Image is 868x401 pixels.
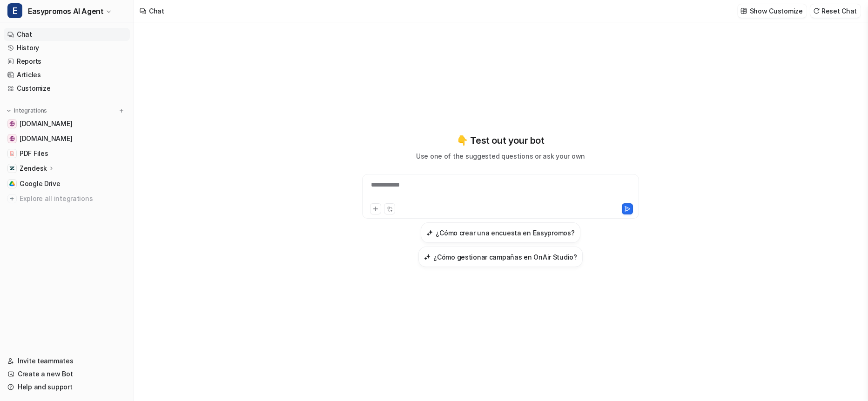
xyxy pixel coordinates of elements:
button: ¿Cómo crear una encuesta en Easypromos?¿Cómo crear una encuesta en Easypromos? [421,222,580,243]
button: Integrations [4,106,50,115]
span: Explore all integrations [20,191,126,206]
span: Easypromos AI Agent [28,5,103,18]
img: PDF Files [9,151,15,156]
p: Use one of the suggested questions or ask your own [416,151,585,161]
a: Help and support [4,381,130,394]
p: Zendesk [20,164,47,173]
span: E [7,3,22,18]
img: ¿Cómo gestionar campañas en OnAir Studio? [424,254,431,261]
a: History [4,41,130,54]
img: www.easypromosapp.com [9,121,15,127]
img: expand menu [6,107,12,114]
a: easypromos-apiref.redoc.ly[DOMAIN_NAME] [4,132,130,145]
button: Reset Chat [810,4,861,18]
a: Invite teammates [4,354,130,368]
a: Google DriveGoogle Drive [4,177,130,190]
span: Google Drive [20,179,61,188]
p: 👇 Test out your bot [457,134,544,147]
p: Integrations [14,107,47,114]
div: Chat [149,6,164,16]
img: Zendesk [9,166,15,171]
h3: ¿Cómo gestionar campañas en OnAir Studio? [433,252,577,262]
span: [DOMAIN_NAME] [20,119,72,128]
a: Articles [4,68,130,81]
p: Show Customize [750,6,803,16]
h3: ¿Cómo crear una encuesta en Easypromos? [436,228,574,238]
span: [DOMAIN_NAME] [20,134,72,143]
img: customize [740,7,747,14]
button: ¿Cómo gestionar campañas en OnAir Studio?¿Cómo gestionar campañas en OnAir Studio? [418,247,583,267]
a: Chat [4,28,130,41]
img: ¿Cómo crear una encuesta en Easypromos? [426,229,433,236]
button: Show Customize [738,4,807,18]
a: Reports [4,55,130,68]
a: www.easypromosapp.com[DOMAIN_NAME] [4,117,130,130]
img: easypromos-apiref.redoc.ly [9,136,15,141]
a: Customize [4,82,130,95]
a: Explore all integrations [4,192,130,205]
img: reset [813,7,820,14]
a: PDF FilesPDF Files [4,147,130,160]
img: explore all integrations [7,194,17,203]
img: menu_add.svg [118,107,125,114]
img: Google Drive [9,181,15,187]
a: Create a new Bot [4,368,130,381]
span: PDF Files [20,149,48,158]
